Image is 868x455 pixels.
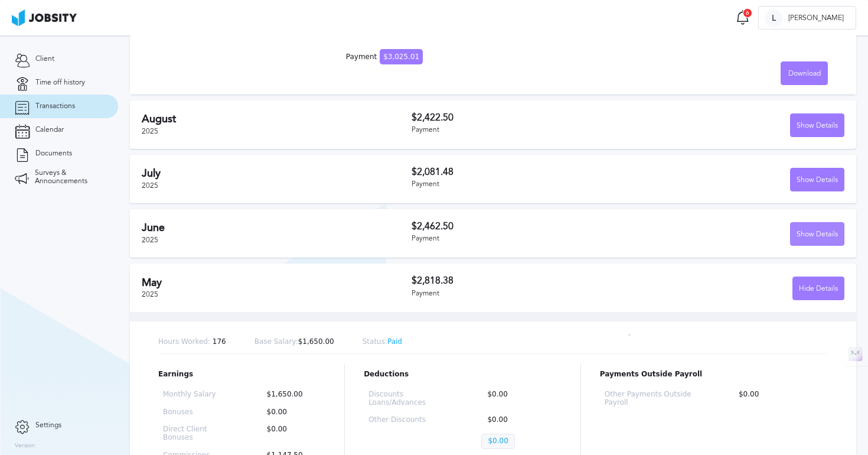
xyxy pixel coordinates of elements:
[412,180,628,188] div: Payment
[364,370,562,379] p: Deductions
[605,391,695,407] p: Other Payments Outside Payroll
[142,167,412,180] h2: July
[35,169,103,186] span: Surveys & Announcements
[142,181,158,190] span: 2025
[791,114,844,138] div: Show Details
[412,290,628,298] div: Payment
[600,370,828,379] p: Payments Outside Payroll
[790,168,844,191] button: Show Details
[163,391,223,399] p: Monthly Salary
[142,290,158,298] span: 2025
[142,277,412,289] h2: May
[142,222,412,234] h2: June
[35,55,54,63] span: Client
[35,149,72,158] span: Documents
[142,127,158,135] span: 2025
[142,236,158,244] span: 2025
[790,222,844,246] button: Show Details
[412,126,628,134] div: Payment
[254,337,298,346] span: Base Salary:
[793,277,844,301] div: Hide Details
[792,277,844,300] button: Hide Details
[412,235,628,243] div: Payment
[481,434,514,449] p: $0.00
[481,391,556,407] p: $0.00
[743,8,752,18] div: 6
[412,275,628,286] h3: $2,818.38
[481,416,556,424] p: $0.00
[261,425,321,442] p: $0.00
[158,337,210,346] span: Hours Worked:
[781,61,828,85] button: Download
[380,49,423,64] span: $3,025.01
[758,6,856,30] button: L[PERSON_NAME]
[346,53,423,61] div: Payment
[412,167,628,177] h3: $2,081.48
[163,408,223,417] p: Bonuses
[782,14,850,22] span: [PERSON_NAME]
[368,391,443,407] p: Discounts Loans/Advances
[35,79,85,87] span: Time off history
[261,391,321,399] p: $1,650.00
[733,391,823,407] p: $0.00
[261,408,321,417] p: $0.00
[412,112,628,123] h3: $2,422.50
[368,416,443,424] p: Other Discounts
[412,221,628,232] h3: $2,462.50
[12,9,77,26] img: ab4bad089aa723f57921c736e9817d99.png
[254,338,334,346] p: $1,650.00
[163,425,223,442] p: Direct Client Bonuses
[15,443,37,450] label: Version:
[791,168,844,192] div: Show Details
[788,70,821,78] span: Download
[158,338,226,346] p: 176
[363,338,402,346] p: Paid
[142,113,412,125] h2: August
[765,9,782,27] div: L
[35,126,64,134] span: Calendar
[35,102,75,110] span: Transactions
[158,370,325,379] p: Earnings
[791,223,844,246] div: Show Details
[363,337,387,346] span: Status:
[790,113,844,137] button: Show Details
[35,421,61,430] span: Settings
